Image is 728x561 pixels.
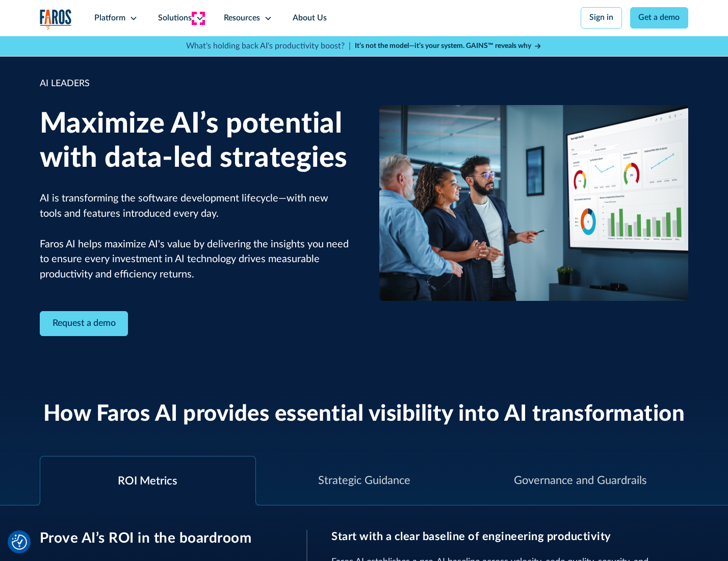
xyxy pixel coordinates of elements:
[186,40,351,53] p: What's holding back AI's productivity boost? |
[40,9,72,30] img: Logo of the analytics and reporting company Faros.
[331,530,688,543] h3: Start with a clear baseline of engineering productivity
[94,12,125,24] div: Platform
[118,473,177,490] div: ROI Metrics
[40,191,349,283] p: AI is transforming the software development lifecycle—with new tools and features introduced ever...
[12,534,27,550] img: Revisit consent button
[355,41,542,52] a: It’s not the model—it’s your system. GAINS™ reveals why
[12,534,27,550] button: Cookie Settings
[514,472,646,489] div: Governance and Guardrails
[158,12,192,24] div: Solutions
[43,401,685,428] h2: How Faros AI provides essential visibility into AI transformation
[318,472,410,489] div: Strategic Guidance
[40,530,282,547] h3: Prove AI’s ROI in the boardroom
[224,12,260,24] div: Resources
[40,77,349,91] div: AI LEADERS
[40,311,128,336] a: Contact Modal
[581,7,622,29] a: Sign in
[40,9,72,30] a: home
[630,7,689,29] a: Get a demo
[355,42,531,49] strong: It’s not the model—it’s your system. GAINS™ reveals why
[40,107,349,175] h1: Maximize AI’s potential with data-led strategies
